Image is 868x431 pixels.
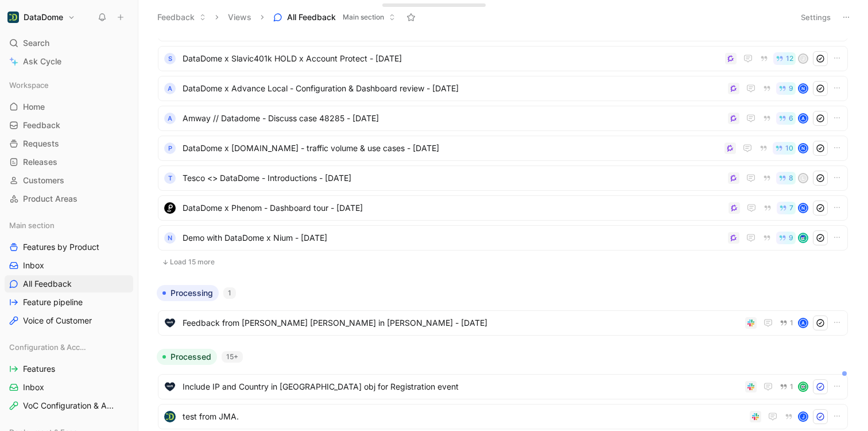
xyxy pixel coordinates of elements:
[183,82,723,95] span: DataDome x Advance Local - Configuration & Dashboard review - [DATE]
[799,55,807,63] div: J
[287,11,336,23] span: All Feedback
[157,349,217,365] button: Processed
[789,85,793,92] span: 9
[183,410,745,424] span: test from JMA.
[223,9,257,26] button: Views
[183,111,723,125] span: Amway // Datadome - Discuss case 48285 - [DATE]
[23,156,57,168] span: Releases
[773,52,796,65] button: 12
[9,341,87,353] span: Configuration & Access
[5,217,133,234] div: Main section
[5,397,133,414] a: VoC Configuration & Access
[785,145,793,152] span: 10
[183,171,723,185] span: Tesco <> DataDome - Introductions - [DATE]
[776,232,796,244] button: 9
[776,112,796,125] button: 6
[170,287,213,299] span: Processing
[23,120,60,131] span: Feedback
[164,411,176,422] img: logo
[5,312,133,329] a: Voice of Customer
[164,83,176,94] div: A
[23,260,44,271] span: Inbox
[183,52,720,66] span: DataDome x Slavic401k HOLD x Account Protect - [DATE]
[152,285,854,340] div: Processing1
[23,241,99,253] span: Features by Product
[5,190,133,207] a: Product Areas
[9,79,49,91] span: Workspace
[777,380,796,393] button: 1
[5,9,78,25] button: DataDomeDataDome
[23,278,72,290] span: All Feedback
[23,297,83,308] span: Feature pipeline
[796,9,836,25] button: Settings
[158,76,848,101] a: ADataDome x Advance Local - Configuration & Dashboard review - [DATE]9N
[222,351,243,363] div: 15+
[158,106,848,131] a: AAmway // Datadome - Discuss case 48285 - [DATE]6A
[5,34,133,52] div: Search
[152,9,211,26] button: Feedback
[164,232,176,244] div: N
[5,238,133,256] a: Features by Product
[158,46,848,71] a: SDataDome x Slavic401k HOLD x Account Protect - [DATE]12J
[164,381,176,392] img: logo
[23,382,44,393] span: Inbox
[789,115,793,122] span: 6
[343,11,384,23] span: Main section
[23,315,92,326] span: Voice of Customer
[790,383,793,390] span: 1
[5,294,133,311] a: Feature pipeline
[5,360,133,378] a: Features
[158,136,848,161] a: PDataDome x [DOMAIN_NAME] - traffic volume & use cases - [DATE]10N
[799,383,807,391] img: avatar
[183,380,741,394] span: Include IP and Country in [GEOGRAPHIC_DATA] obj for Registration event
[5,153,133,171] a: Releases
[789,234,793,241] span: 9
[158,225,848,251] a: NDemo with DataDome x Nium - [DATE]9avatar
[7,11,19,23] img: DataDome
[158,195,848,221] a: logoDataDome x Phenom - Dashboard tour - [DATE]7N
[183,201,724,215] span: DataDome x Phenom - Dashboard tour - [DATE]
[183,141,720,155] span: DataDome x [DOMAIN_NAME] - traffic volume & use cases - [DATE]
[158,404,848,429] a: logotest from JMA.J
[23,400,118,411] span: VoC Configuration & Access
[5,53,133,70] a: Ask Cycle
[789,205,793,211] span: 7
[773,142,796,155] button: 10
[799,319,807,327] div: A
[23,193,77,205] span: Product Areas
[776,82,796,95] button: 9
[776,172,796,184] button: 8
[164,317,176,329] img: logo
[5,98,133,116] a: Home
[164,53,176,64] div: S
[799,84,807,93] div: N
[164,113,176,124] div: A
[799,144,807,152] div: N
[5,338,133,414] div: Configuration & AccessFeaturesInboxVoC Configuration & Access
[158,166,848,191] a: TTesco <> DataDome - Introductions - [DATE]8L
[5,217,133,329] div: Main sectionFeatures by ProductInboxAll FeedbackFeature pipelineVoice of Customer
[183,316,741,330] span: Feedback from [PERSON_NAME] [PERSON_NAME] in [PERSON_NAME] - [DATE]
[799,204,807,212] div: N
[268,9,401,26] button: All FeedbackMain section
[5,76,133,94] div: Workspace
[777,202,796,214] button: 7
[5,275,133,293] a: All Feedback
[158,310,848,336] a: logoFeedback from [PERSON_NAME] [PERSON_NAME] in [PERSON_NAME] - [DATE]1A
[23,175,64,186] span: Customers
[23,363,55,375] span: Features
[5,135,133,152] a: Requests
[799,114,807,122] div: A
[164,143,176,154] div: P
[799,174,807,182] div: L
[183,231,723,245] span: Demo with DataDome x Nium - [DATE]
[5,172,133,189] a: Customers
[777,317,796,329] button: 1
[799,413,807,421] div: J
[786,55,793,62] span: 12
[799,234,807,242] img: avatar
[23,101,45,113] span: Home
[223,287,236,299] div: 1
[23,55,61,68] span: Ask Cycle
[5,379,133,396] a: Inbox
